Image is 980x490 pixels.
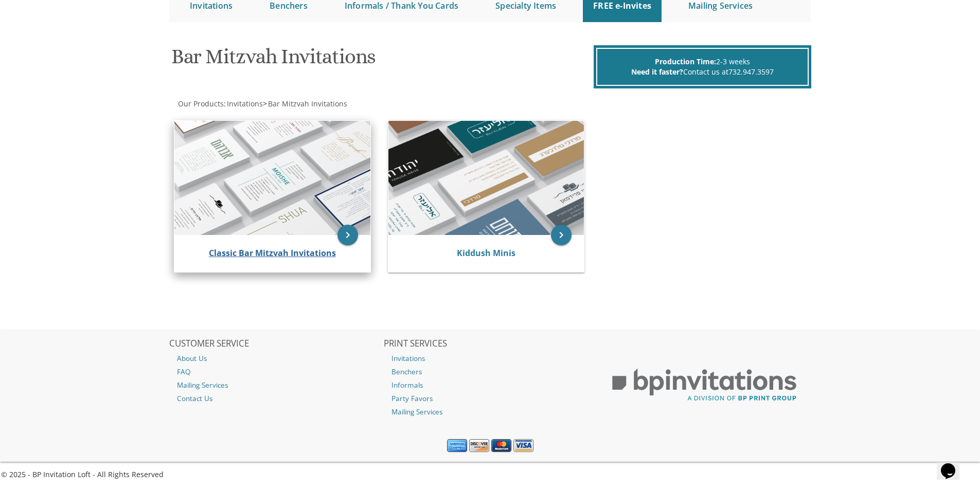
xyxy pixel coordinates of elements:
a: Informals [384,378,597,392]
h1: Bar Mitzvah Invitations [171,45,591,76]
a: Invitations [384,352,597,365]
iframe: chat widget [937,449,970,480]
a: Contact Us [169,392,382,405]
a: About Us [169,352,382,365]
span: Production Time: [655,57,716,66]
span: Need it faster? [631,67,683,77]
a: keyboard_arrow_right [337,225,358,245]
a: Party Favors [384,392,597,405]
img: Classic Bar Mitzvah Invitations [174,121,370,235]
a: Mailing Services [384,405,597,419]
h2: PRINT SERVICES [384,339,597,349]
h2: CUSTOMER SERVICE [169,339,382,349]
div: 2-3 weeks Contact us at [596,48,809,86]
a: Our Products [177,99,224,108]
img: BP Print Group [598,359,811,411]
span: Invitations [227,99,263,108]
a: Bar Mitzvah Invitations [267,99,347,108]
a: Classic Bar Mitzvah Invitations [209,247,336,259]
span: > [263,99,347,108]
img: Kiddush Minis [388,121,584,235]
a: Kiddush Minis [457,247,515,259]
img: Visa [513,439,533,452]
a: Mailing Services [169,378,382,392]
span: Bar Mitzvah Invitations [268,99,347,108]
a: Benchers [384,365,597,378]
img: Discover [469,439,489,452]
a: Invitations [226,99,263,108]
a: FAQ [169,365,382,378]
div: : [169,99,490,109]
a: keyboard_arrow_right [551,225,572,245]
img: American Express [447,439,467,452]
a: 732.947.3597 [728,67,774,77]
img: MasterCard [491,439,511,452]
